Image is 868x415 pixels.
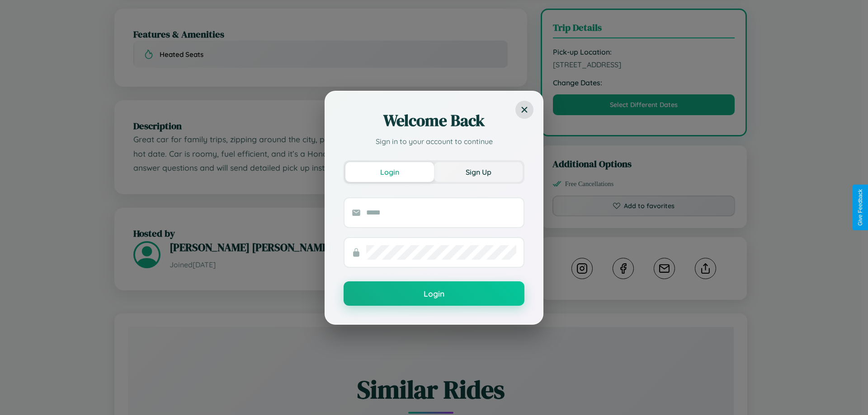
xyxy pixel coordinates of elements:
div: Give Feedback [857,189,863,226]
button: Login [344,281,524,306]
p: Sign in to your account to continue [344,136,524,147]
button: Login [345,162,434,182]
h2: Welcome Back [344,110,524,131]
button: Sign Up [434,162,523,182]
